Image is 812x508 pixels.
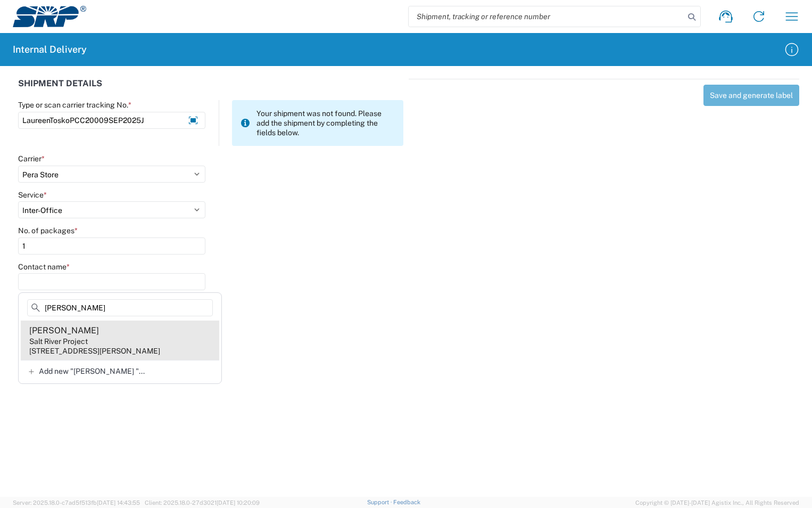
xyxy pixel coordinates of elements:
div: [STREET_ADDRESS][PERSON_NAME] [29,346,160,356]
span: [DATE] 10:20:09 [217,499,260,506]
span: [DATE] 14:43:55 [97,499,140,506]
label: Type or scan carrier tracking No. [18,100,131,110]
a: Feedback [393,499,420,505]
img: srp [13,6,86,27]
label: Service [18,190,47,200]
span: Copyright © [DATE]-[DATE] Agistix Inc., All Rights Reserved [635,498,799,507]
label: Carrier [18,154,45,163]
span: Server: 2025.18.0-c7ad5f513fb [13,499,140,506]
div: Salt River Project [29,337,88,346]
label: No. of packages [18,226,78,235]
h2: Internal Delivery [13,43,87,56]
span: Your shipment was not found. Please add the shipment by completing the fields below. [256,109,395,137]
span: Add new "[PERSON_NAME] "... [39,366,145,376]
div: SHIPMENT DETAILS [18,79,403,100]
input: Shipment, tracking or reference number [409,6,684,27]
a: Support [367,499,394,505]
div: [PERSON_NAME] [29,325,99,337]
span: Client: 2025.18.0-27d3021 [145,499,260,506]
label: Contact name [18,262,70,272]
